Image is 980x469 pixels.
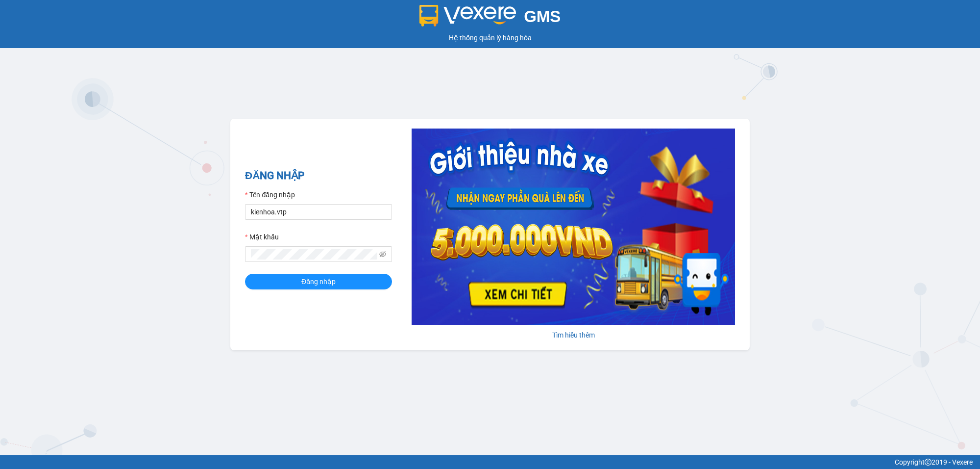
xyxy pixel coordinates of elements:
input: Tên đăng nhập [245,204,392,220]
button: Đăng nhập [245,274,392,289]
h2: ĐĂNG NHẬP [245,168,392,184]
label: Tên đăng nhập [245,189,295,200]
img: logo 2 [419,5,516,26]
span: Đăng nhập [301,276,336,287]
span: GMS [524,7,561,26]
div: Copyright 2019 - Vexere [7,457,973,468]
label: Mật khẩu [245,232,279,242]
span: copyright [925,459,931,466]
a: GMS [419,15,561,23]
img: banner-0 [412,129,735,325]
span: eye-invisible [379,251,386,258]
input: Mật khẩu [251,249,377,260]
div: Tìm hiểu thêm [412,330,735,340]
div: Hệ thống quản lý hàng hóa [2,32,978,43]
